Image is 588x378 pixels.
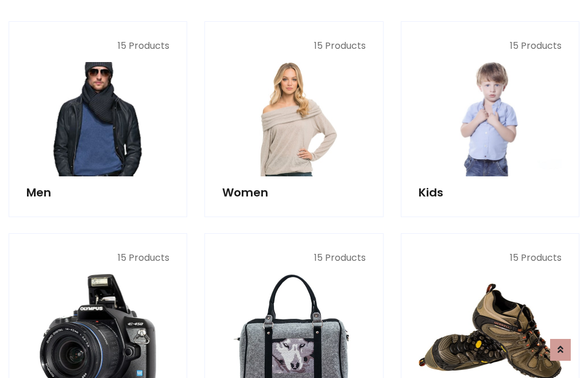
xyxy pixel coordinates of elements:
[26,251,169,265] p: 15 Products
[419,186,562,199] h5: Kids
[419,39,562,53] p: 15 Products
[222,251,365,265] p: 15 Products
[222,186,365,199] h5: Women
[222,39,365,53] p: 15 Products
[419,251,562,265] p: 15 Products
[26,39,169,53] p: 15 Products
[26,186,169,199] h5: Men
